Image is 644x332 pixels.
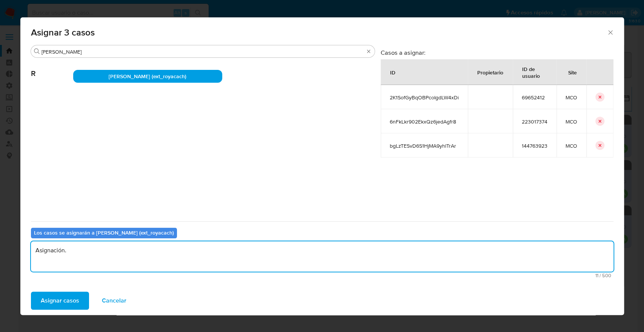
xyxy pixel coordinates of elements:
div: ID [381,63,404,81]
span: MCO [566,142,577,149]
div: ID de usuario [513,60,556,85]
div: [PERSON_NAME] (ext_royacach) [73,70,223,83]
span: 6nFkLkr902EkxQz6jedAgfr8 [390,118,459,125]
div: assign-modal [20,17,624,315]
span: MCO [566,94,577,101]
span: 223017374 [522,118,547,125]
span: 2K1SofGyBqOBPcoIgdLW4xDi [390,94,459,101]
button: icon-button [595,141,604,150]
span: R [31,58,73,78]
span: Cancelar [102,292,126,309]
h3: Casos a asignar: [381,49,613,56]
button: Buscar [34,48,40,54]
span: [PERSON_NAME] (ext_royacach) [109,73,186,80]
textarea: Asignación. [31,241,613,272]
button: Cancelar [92,292,136,310]
button: Asignar casos [31,292,89,310]
span: Máximo 500 caracteres [33,273,611,278]
span: bgLzTESvD6S1HjMA9yhlTrAr [390,142,459,149]
input: Buscar analista [41,48,364,55]
button: Cerrar ventana [607,29,613,36]
div: Propietario [468,63,512,81]
button: icon-button [595,93,604,102]
span: 144763923 [522,142,547,149]
span: MCO [566,118,577,125]
b: Los casos se asignarán a [PERSON_NAME] (ext_royacach) [34,229,174,236]
button: Borrar [366,48,372,54]
span: Asignar casos [41,292,79,309]
button: icon-button [595,117,604,126]
span: 69652412 [522,94,547,101]
span: Asignar 3 casos [31,28,607,37]
div: Site [559,63,586,81]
